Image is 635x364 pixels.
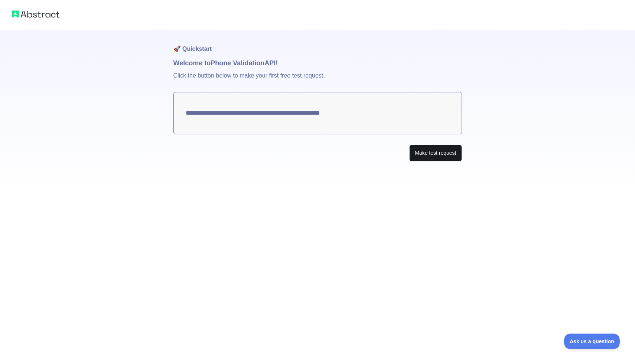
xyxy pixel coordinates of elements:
[173,68,462,92] p: Click the button below to make your first free test request.
[173,58,462,68] h1: Welcome to Phone Validation API!
[409,145,462,161] button: Make test request
[564,334,620,349] iframe: Toggle Customer Support
[12,9,59,19] img: Abstract logo
[173,30,462,58] h1: 🚀 Quickstart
